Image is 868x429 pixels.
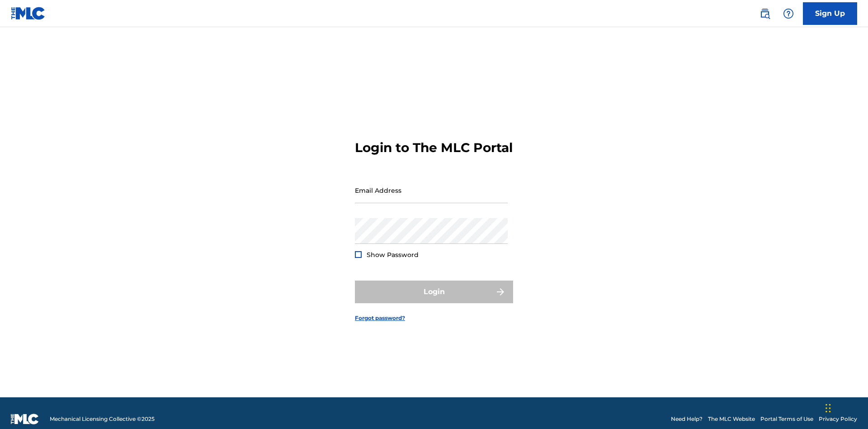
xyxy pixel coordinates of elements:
[11,7,46,20] img: MLC Logo
[783,8,794,19] img: help
[823,386,868,429] iframe: Chat Widget
[826,395,831,422] div: Drag
[760,415,813,423] a: Portal Terms of Use
[355,314,405,322] a: Forgot password?
[779,5,797,23] div: Help
[803,2,857,25] a: Sign Up
[708,415,755,423] a: The MLC Website
[819,415,857,423] a: Privacy Policy
[355,140,513,156] h3: Login to The MLC Portal
[367,251,419,259] span: Show Password
[11,414,39,424] img: logo
[50,415,155,423] span: Mechanical Licensing Collective © 2025
[671,415,703,423] a: Need Help?
[756,5,774,23] a: Public Search
[759,8,770,19] img: search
